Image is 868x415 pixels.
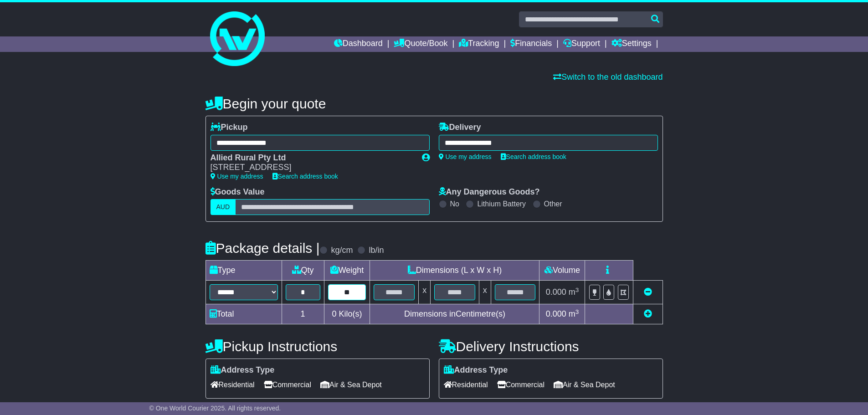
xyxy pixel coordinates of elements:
td: Volume [539,261,585,281]
td: x [419,281,431,304]
div: [STREET_ADDRESS] [211,163,413,173]
label: Other [544,200,562,208]
a: Financials [510,36,552,52]
span: © One World Courier 2025. All rights reserved. [149,405,281,412]
span: 0 [332,309,336,318]
td: Dimensions (L x W x H) [370,261,539,281]
td: Total [205,304,282,324]
span: Commercial [497,378,544,392]
label: Goods Value [211,187,265,197]
label: lb/in [369,246,384,256]
span: m [569,287,579,297]
a: Switch to the old dashboard [553,72,663,82]
a: Use my address [439,153,492,160]
label: Any Dangerous Goods? [439,187,540,197]
span: 0.000 [546,287,566,297]
a: Settings [611,36,652,52]
h4: Pickup Instructions [205,339,430,354]
h4: Begin your quote [205,96,663,111]
span: Air & Sea Depot [554,378,615,392]
h4: Package details | [205,241,320,256]
span: Residential [444,378,488,392]
label: No [450,200,459,208]
td: x [479,281,491,304]
td: 1 [282,304,324,324]
a: Search address book [272,173,338,180]
label: Pickup [211,123,248,133]
h4: Delivery Instructions [439,339,663,354]
span: 0.000 [546,309,566,318]
td: Kilo(s) [324,304,370,324]
td: Dimensions in Centimetre(s) [370,304,539,324]
td: Type [205,261,282,281]
div: Allied Rural Pty Ltd [211,153,413,163]
a: Add new item [644,309,652,318]
label: Lithium Battery [477,200,526,208]
label: kg/cm [331,246,353,256]
a: Quote/Book [394,36,447,52]
a: Use my address [211,173,263,180]
td: Qty [282,261,324,281]
span: Air & Sea Depot [320,378,382,392]
a: Support [563,36,600,52]
span: Commercial [264,378,311,392]
label: AUD [211,199,236,215]
sup: 3 [575,308,579,315]
a: Search address book [501,153,566,160]
span: Residential [211,378,255,392]
label: Delivery [439,123,481,133]
a: Dashboard [334,36,383,52]
sup: 3 [575,287,579,293]
td: Weight [324,261,370,281]
a: Remove this item [644,287,652,297]
span: m [569,309,579,318]
label: Address Type [444,365,508,375]
a: Tracking [459,36,499,52]
label: Address Type [211,365,275,375]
